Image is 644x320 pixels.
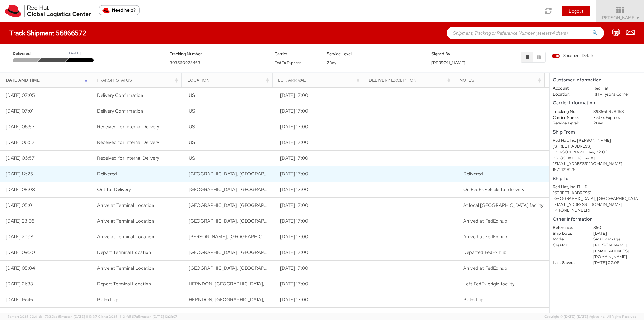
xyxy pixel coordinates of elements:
[548,260,589,266] dt: Last Saved:
[548,109,589,115] dt: Tracking No:
[548,91,589,97] dt: Location:
[189,312,328,318] span: MCLEAN, VA, US
[447,27,604,39] input: Shipment, Tracking or Reference Number (at least 4 chars)
[548,86,589,91] dt: Account:
[636,15,640,20] span: ▼
[97,249,151,256] span: Depart Terminal Location
[553,167,641,173] div: 15714218125
[97,202,154,208] span: Arrive at Terminal Location
[601,15,640,20] span: [PERSON_NAME]
[97,296,119,303] span: Picked Up
[369,77,452,83] div: Delivery Exception
[13,51,40,57] span: Delivered
[275,166,366,182] td: [DATE] 17:00
[562,6,590,16] button: Logout
[275,197,366,213] td: [DATE] 17:00
[548,120,589,126] dt: Service Level:
[431,60,465,65] span: [PERSON_NAME]
[327,52,422,56] h5: Service Level
[189,296,314,303] span: HERNDON, VA, US
[553,130,641,135] h5: Ship From
[431,52,475,56] h5: Signed By
[140,314,177,319] span: master, [DATE] 10:01:07
[553,144,641,150] div: [STREET_ADDRESS]
[98,314,177,319] span: Client: 2025.18.0-fd567a5
[463,281,514,287] span: Left FedEx origin facility
[97,312,133,318] span: Awaiting Pick-Up
[548,231,589,237] dt: Ship Date:
[189,186,338,193] span: RALEIGH, NC, US
[97,92,143,98] span: Delivery Confirmation
[170,60,200,65] span: 393560978463
[189,202,338,208] span: RALEIGH, NC, US
[463,249,507,256] span: Departed FedEx hub
[552,53,594,59] span: Shipment Details
[5,5,91,17] img: rh-logistics-00dfa346123c4ec078e1.svg
[97,281,151,287] span: Depart Terminal Location
[189,281,314,287] span: HERNDON, VA, US
[189,249,338,256] span: HAGERSTOWN, MD, US
[553,100,641,106] h5: Carrier Information
[463,265,507,271] span: Arrived at FedEx hub
[553,184,641,190] div: Red Hat, Inc. IT HD
[189,124,195,130] span: US
[548,236,589,242] dt: Mode:
[553,190,641,196] div: [STREET_ADDRESS]
[275,182,366,197] td: [DATE] 17:00
[97,265,154,271] span: Arrive at Terminal Location
[189,218,338,224] span: KERNERSVILLE, NC, US
[9,30,86,36] h4: Track Shipment 56866572
[463,296,484,303] span: Picked up
[548,225,589,231] dt: Reference:
[97,124,159,130] span: Received for Internal Delivery
[97,155,159,161] span: Received for Internal Delivery
[97,108,143,114] span: Delivery Confirmation
[327,60,336,65] span: 2Day
[189,155,195,161] span: US
[553,202,641,208] div: [EMAIL_ADDRESS][DOMAIN_NAME]
[463,186,524,193] span: On FedEx vehicle for delivery
[463,218,507,224] span: Arrived at FedEx hub
[189,171,338,177] span: Raleigh, NC, US
[275,292,366,307] td: [DATE] 17:00
[68,50,81,56] div: [DATE]
[275,245,366,260] td: [DATE] 17:00
[275,229,366,245] td: [DATE] 17:00
[275,60,301,65] span: FedEx Express
[552,53,594,60] label: Shipment Details
[275,150,366,166] td: [DATE] 17:00
[275,260,366,276] td: [DATE] 17:00
[275,213,366,229] td: [DATE] 17:00
[189,139,195,146] span: US
[189,234,328,240] span: WHITSETT, NC, US
[463,234,507,240] span: Arrived at FedEx hub
[275,276,366,292] td: [DATE] 17:00
[553,207,641,213] div: [PHONE_NUMBER]
[97,171,117,177] span: Delivered
[278,77,361,83] div: Est. Arrival
[97,139,159,146] span: Received for Internal Delivery
[463,202,543,208] span: At local FedEx facility
[553,138,641,144] div: Red Hat, Inc. [PERSON_NAME]
[189,265,338,271] span: HAGERSTOWN, MD, US
[553,77,641,83] h5: Customer Information
[463,312,540,318] span: Shipment information sent to FedEx
[553,176,641,181] h5: Ship To
[97,218,154,224] span: Arrive at Terminal Location
[553,217,641,222] h5: Other Information
[275,52,318,56] h5: Carrier
[459,77,542,83] div: Notes
[97,186,131,193] span: Out for Delivery
[548,242,589,248] dt: Creator:
[61,314,97,319] span: master, [DATE] 11:13:37
[275,135,366,150] td: [DATE] 17:00
[187,77,270,83] div: Location
[97,77,180,83] div: Transit Status
[553,149,641,161] div: [PERSON_NAME], VA, 22102, [GEOGRAPHIC_DATA]
[548,115,589,121] dt: Carrier Name:
[275,87,366,103] td: [DATE] 17:00
[8,314,97,319] span: Server: 2025.20.0-db47332bad5
[170,52,265,56] h5: Tracking Number
[553,161,641,167] div: [EMAIL_ADDRESS][DOMAIN_NAME]
[275,103,366,119] td: [DATE] 17:00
